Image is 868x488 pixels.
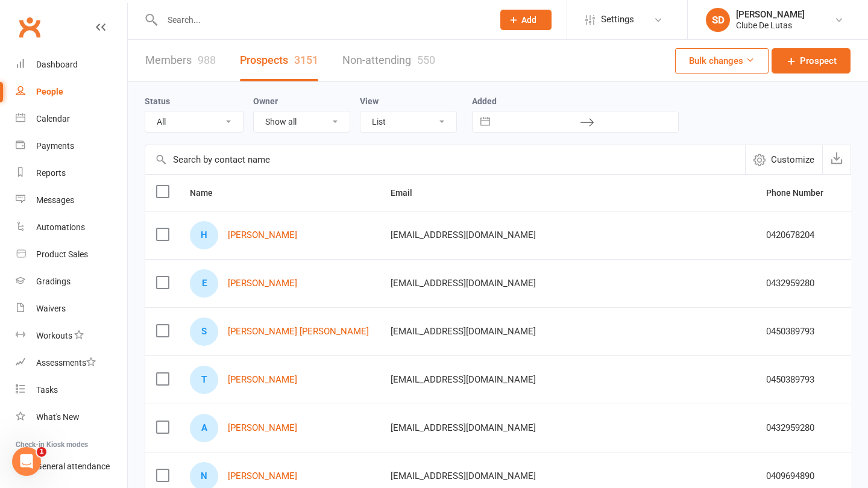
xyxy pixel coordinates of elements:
[360,96,379,106] label: View
[706,8,730,32] div: SD
[36,114,70,124] div: Calendar
[36,331,72,340] div: Workouts
[228,230,297,240] a: [PERSON_NAME]
[16,349,127,377] a: Assessments
[190,269,218,298] div: Evan
[228,471,297,481] a: [PERSON_NAME]
[37,447,46,457] span: 1
[36,385,58,395] div: Tasks
[771,152,814,167] span: Customize
[16,322,127,349] a: Workouts
[240,40,318,81] a: Prospects3151
[228,327,369,337] a: [PERSON_NAME] [PERSON_NAME]
[800,54,837,68] span: Prospect
[36,277,71,286] div: Gradings
[228,375,297,385] a: [PERSON_NAME]
[391,465,536,487] span: [EMAIL_ADDRESS][DOMAIN_NAME]
[391,272,536,295] span: [EMAIL_ADDRESS][DOMAIN_NAME]
[766,375,842,385] div: 0450389793
[16,214,127,241] a: Automations
[391,224,536,246] span: [EMAIL_ADDRESS][DOMAIN_NAME]
[766,230,842,240] div: 0420678204
[36,222,85,232] div: Automations
[14,12,45,42] a: Clubworx
[159,11,485,28] input: Search...
[766,188,837,198] span: Phone Number
[521,15,536,25] span: Add
[145,40,216,81] a: Members988
[391,188,426,198] span: Email
[472,96,679,106] label: Added
[12,447,41,476] iframe: Intercom live chat
[36,195,74,205] div: Messages
[772,48,851,74] a: Prospect
[342,40,435,81] a: Non-attending550
[474,111,496,132] button: Interact with the calendar and add the check-in date for your trip.
[16,268,127,295] a: Gradings
[745,145,822,174] button: Customize
[391,186,426,200] button: Email
[16,78,127,105] a: People
[736,9,805,20] div: [PERSON_NAME]
[36,304,66,313] div: Waivers
[190,414,218,442] div: Anthony
[16,453,127,480] a: General attendance kiosk mode
[16,133,127,160] a: Payments
[294,54,318,66] div: 3151
[36,249,88,259] div: Product Sales
[190,318,218,346] div: Seth Keanu
[16,404,127,431] a: What's New
[36,412,80,422] div: What's New
[228,423,297,433] a: [PERSON_NAME]
[36,461,110,471] div: General attendance
[766,186,837,200] button: Phone Number
[16,295,127,322] a: Waivers
[766,278,842,289] div: 0432959280
[736,20,805,31] div: Clube De Lutas
[16,51,127,78] a: Dashboard
[36,141,74,151] div: Payments
[190,188,226,198] span: Name
[16,105,127,133] a: Calendar
[145,145,745,174] input: Search by contact name
[253,96,278,106] label: Owner
[16,241,127,268] a: Product Sales
[675,48,769,74] button: Bulk changes
[198,54,216,66] div: 988
[16,160,127,187] a: Reports
[190,366,218,394] div: Tim
[500,10,552,30] button: Add
[766,423,842,433] div: 0432959280
[36,87,63,96] div: People
[766,471,842,481] div: 0409694890
[145,96,170,106] label: Status
[766,327,842,337] div: 0450389793
[190,186,226,200] button: Name
[16,377,127,404] a: Tasks
[391,368,536,391] span: [EMAIL_ADDRESS][DOMAIN_NAME]
[36,358,96,368] div: Assessments
[16,187,127,214] a: Messages
[391,416,536,439] span: [EMAIL_ADDRESS][DOMAIN_NAME]
[36,168,66,178] div: Reports
[190,221,218,249] div: Hastak
[601,6,634,33] span: Settings
[36,60,78,69] div: Dashboard
[417,54,435,66] div: 550
[228,278,297,289] a: [PERSON_NAME]
[391,320,536,343] span: [EMAIL_ADDRESS][DOMAIN_NAME]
